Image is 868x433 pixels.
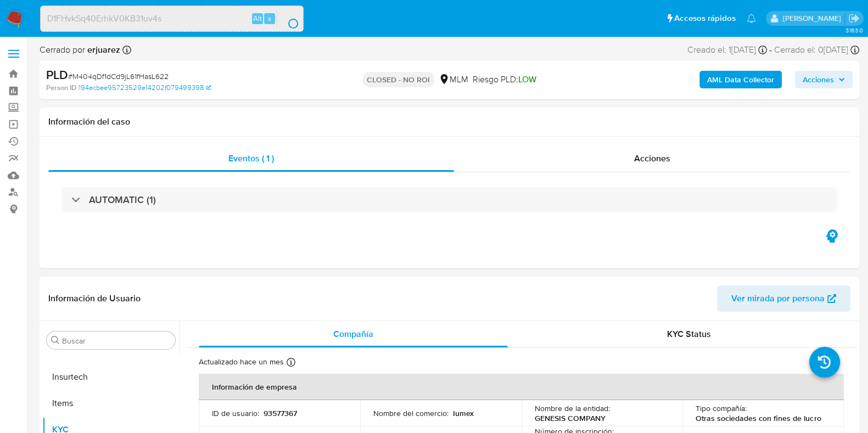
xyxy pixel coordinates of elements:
span: LOW [518,73,536,86]
p: 93577367 [264,408,297,418]
span: KYC Status [667,328,711,340]
input: Buscar usuario o caso... [41,12,303,26]
b: PLD [46,66,68,83]
a: Salir [848,13,860,24]
span: # M404qDf1dCd9jL61fHasL622 [68,71,169,82]
div: Cerrado el: 0[DATE] [774,44,859,56]
p: Nombre de la entidad : [535,403,610,413]
b: Person ID [46,83,76,93]
button: Buscar [51,336,60,345]
a: 194ecbee95723529e14202f079499398 [79,83,211,93]
b: AML Data Collector [707,71,774,88]
button: Acciones [795,71,853,88]
p: Tipo compañía : [696,403,747,413]
p: Otras sociedades con fines de lucro [696,413,821,423]
div: Creado el: 1[DATE] [687,44,767,56]
h1: Información del caso [48,116,850,127]
span: Eventos ( 1 ) [228,152,274,165]
button: Items [42,390,180,417]
th: Información de empresa [199,374,844,400]
p: ID de usuario : [212,408,259,418]
p: GENESIS COMPANY [535,413,606,423]
p: marianathalie.grajeda@mercadolibre.com.mx [782,13,844,24]
b: erjuarez [85,43,120,56]
span: Acciones [634,152,670,165]
span: Accesos rápidos [674,13,736,24]
button: Ver mirada por persona [717,285,850,312]
span: Acciones [803,71,834,88]
span: Compañía [333,328,373,340]
p: Iumex [453,408,474,418]
button: Insurtech [42,364,180,390]
div: AUTOMATIC (1) [61,187,837,212]
p: Nombre del comercio : [373,408,449,418]
h3: AUTOMATIC (1) [89,194,156,206]
span: - [769,44,772,56]
span: Riesgo PLD: [473,74,536,86]
button: AML Data Collector [699,71,782,88]
span: s [268,13,271,24]
h1: Información de Usuario [48,293,141,304]
input: Buscar [62,336,171,346]
div: MLM [439,74,468,86]
span: Ver mirada por persona [731,285,825,312]
span: Cerrado por [40,44,120,56]
a: Notificaciones [747,14,756,23]
p: CLOSED - NO ROI [362,72,434,87]
p: Actualizado hace un mes [199,357,284,367]
span: Alt [253,13,262,24]
button: search-icon [277,11,299,26]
